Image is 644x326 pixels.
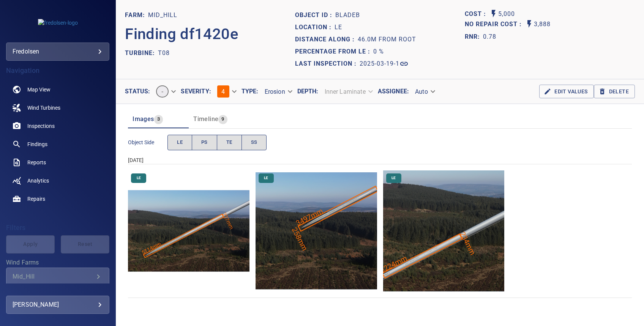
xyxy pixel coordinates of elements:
[211,82,241,101] div: 4
[27,177,49,184] span: Analytics
[295,23,335,32] p: Location :
[295,35,358,44] p: Distance along :
[193,115,218,123] span: Timeline
[6,67,109,74] h4: Navigation
[157,88,168,95] span: -
[226,138,232,147] span: TE
[6,135,109,153] a: findings noActive
[217,135,242,150] button: TE
[13,299,103,311] div: [PERSON_NAME]
[128,139,167,146] span: Object Side
[181,88,211,94] label: Severity :
[383,170,505,292] img: Mid_Hill/T08/2025-03-19-1/2025-03-19-1/image123wp128.jpg
[13,273,94,280] div: Mid_Hill
[27,122,55,130] span: Inspections
[6,268,109,286] div: Wind Farms
[27,140,47,148] span: Findings
[6,190,109,208] a: repairs noActive
[387,175,400,181] span: LE
[177,138,183,147] span: LE
[167,135,192,150] button: LE
[534,19,551,30] p: 3,888
[498,9,515,19] p: 5,000
[154,115,163,124] span: 3
[295,59,360,68] p: Last Inspection :
[360,59,409,68] a: 2025-03-19-1
[27,86,51,93] span: Map View
[13,46,103,58] div: fredolsen
[259,175,273,181] span: LE
[241,135,267,150] button: SS
[27,104,60,112] span: Wind Turbines
[38,19,78,27] img: fredolsen-logo
[6,224,109,232] h4: Filters
[259,85,297,98] div: Erosion
[295,47,373,56] p: Percentage from LE :
[27,195,45,203] span: Repairs
[125,88,150,94] label: Status :
[335,23,342,32] p: LE
[133,115,154,123] span: Images
[489,9,498,18] svg: Auto Cost
[297,88,319,94] label: Depth :
[167,135,267,150] div: objectSide
[6,172,109,190] a: analytics noActive
[525,19,534,28] svg: Auto No Repair Cost
[6,153,109,172] a: reports noActive
[6,80,109,99] a: map noActive
[465,9,489,19] span: The base labour and equipment costs to repair the finding. Does not include the loss of productio...
[125,23,238,46] p: Finding df1420e
[465,32,483,41] h1: RNR:
[483,32,496,41] p: 0.78
[465,21,525,28] h1: No Repair Cost :
[192,135,217,150] button: PS
[218,115,227,124] span: 9
[6,260,109,266] label: Wind Farms
[221,88,225,95] span: 4
[256,170,377,292] img: Mid_Hill/T08/2025-03-19-1/2025-03-19-1/image125wp130.jpg
[465,31,496,43] span: The ratio of the additional incurred cost of repair in 1 year and the cost of repairing today. Fi...
[201,138,208,147] span: PS
[6,99,109,117] a: windturbines noActive
[373,47,384,56] p: 0 %
[358,35,416,44] p: 46.0m from root
[125,49,158,58] p: TURBINE:
[465,11,489,18] h1: Cost :
[132,175,145,181] span: LE
[241,88,259,94] label: Type :
[27,159,46,166] span: Reports
[409,85,440,98] div: Auto
[251,138,257,147] span: SS
[128,170,249,292] img: Mid_Hill/T08/2025-03-19-1/2025-03-19-1/image124wp129.jpg
[465,19,525,30] span: Projected additional costs incurred by waiting 1 year to repair. This is a function of possible i...
[335,11,360,20] p: bladeB
[148,11,177,20] p: Mid_Hill
[360,59,399,68] p: 2025-03-19-1
[125,11,148,20] p: FARM:
[594,85,635,99] button: Delete
[150,82,181,101] div: -
[6,43,109,61] div: fredolsen
[378,88,409,94] label: Assignee :
[128,156,632,164] div: [DATE]
[319,85,378,98] div: Inner Laminate
[158,49,170,58] p: T08
[295,11,335,20] p: Object ID :
[539,85,593,99] button: Edit Values
[6,117,109,135] a: inspections noActive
